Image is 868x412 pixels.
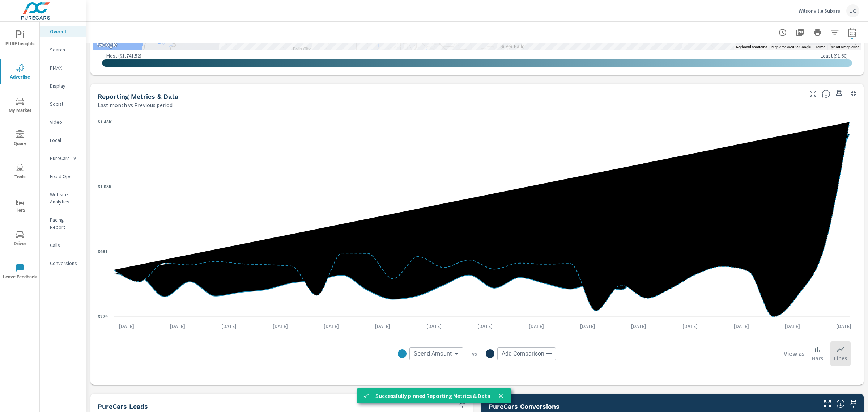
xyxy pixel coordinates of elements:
[95,40,119,50] img: Google
[40,98,86,109] div: Social
[98,403,148,410] h5: PureCars Leads
[812,354,823,362] p: Bars
[821,52,848,59] p: Least ( $1.60 )
[50,216,80,231] p: Pacing Report
[3,164,37,181] span: Tools
[106,52,141,59] p: Most ( $1,741.52 )
[98,314,108,319] text: $279
[50,100,80,108] p: Social
[834,354,847,362] p: Lines
[40,240,86,251] div: Calls
[457,398,468,409] span: Save this to your personalized report
[421,323,447,330] p: [DATE]
[98,249,108,254] text: $681
[50,46,80,53] p: Search
[114,323,139,330] p: [DATE]
[95,40,119,50] a: Open this area in Google Maps (opens a new window)
[40,214,86,232] div: Pacing Report
[50,155,80,162] p: PureCars TV
[370,323,395,330] p: [DATE]
[3,264,37,281] span: Leave Feedback
[502,350,544,357] span: Add Comparison
[50,241,80,249] p: Calls
[807,88,819,100] button: Make Fullscreen
[98,119,112,125] text: $1.48K
[50,28,80,35] p: Overall
[780,323,805,330] p: [DATE]
[268,323,293,330] p: [DATE]
[319,323,344,330] p: [DATE]
[165,323,190,330] p: [DATE]
[793,25,807,40] button: "Export Report to PDF"
[40,26,86,37] div: Overall
[575,323,600,330] p: [DATE]
[98,101,173,109] p: Last month vs Previous period
[846,4,859,17] div: JC
[848,88,859,100] button: Minimize Widget
[845,25,859,40] button: Select Date Range
[626,323,651,330] p: [DATE]
[40,44,86,55] div: Search
[833,88,845,100] span: Save this to your personalized report
[822,398,833,409] button: Make Fullscreen
[40,117,86,127] div: Video
[497,347,556,360] div: Add Comparison
[50,260,80,267] p: Conversions
[40,62,86,73] div: PMAX
[3,64,37,81] span: Advertise
[50,64,80,71] p: PMAX
[463,350,486,357] p: vs
[50,118,80,126] p: Video
[40,153,86,164] div: PureCars TV
[799,8,841,14] p: Wilsonville Subaru
[40,258,86,269] div: Conversions
[472,323,498,330] p: [DATE]
[409,347,463,360] div: Spend Amount
[50,173,80,180] p: Fixed Ops
[98,184,112,189] text: $1.08K
[677,323,703,330] p: [DATE]
[836,399,845,408] span: Understand conversion over the selected time range.
[729,323,754,330] p: [DATE]
[3,30,37,48] span: PURE Insights
[40,171,86,182] div: Fixed Ops
[827,25,842,40] button: Apply Filters
[831,323,856,330] p: [DATE]
[736,45,767,50] button: Keyboard shortcuts
[489,403,559,410] h5: PureCars Conversions
[50,191,80,205] p: Website Analytics
[216,323,242,330] p: [DATE]
[40,80,86,91] div: Display
[822,89,830,98] span: Understand performance data overtime and see how metrics compare to each other.
[848,398,859,409] span: Save this to your personalized report
[3,197,37,215] span: Tier2
[414,350,452,357] span: Spend Amount
[40,189,86,207] div: Website Analytics
[40,135,86,146] div: Local
[810,25,825,40] button: Print Report
[50,82,80,89] p: Display
[771,45,811,49] span: Map data ©2025 Google
[830,45,859,49] a: Report a map error
[98,93,178,100] h5: Reporting Metrics & Data
[375,391,490,400] p: Successfully pinned Reporting Metrics & Data
[3,97,37,115] span: My Market
[815,45,825,49] a: Terms (opens in new tab)
[496,391,506,400] button: close
[524,323,549,330] p: [DATE]
[50,136,80,144] p: Local
[3,130,37,148] span: Query
[0,22,39,288] div: nav menu
[3,230,37,248] span: Driver
[784,350,805,357] h6: View as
